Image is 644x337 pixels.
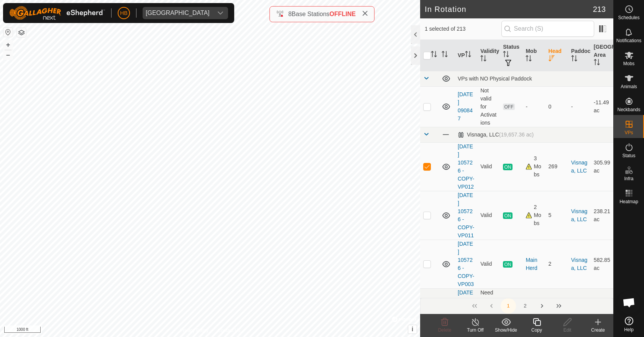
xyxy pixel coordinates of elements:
[442,52,448,58] p-sorticon: Activate to sort
[501,21,594,37] input: Search (S)
[460,327,491,334] div: Turn Off
[618,291,641,314] div: Open chat
[120,9,127,17] span: HB
[213,7,228,19] div: dropdown trigger
[594,60,600,66] p-sorticon: Activate to sort
[545,240,568,288] td: 2
[3,28,13,37] button: Reset Map
[593,3,606,15] span: 213
[621,84,637,89] span: Animals
[477,86,500,127] td: Not valid for Activations
[455,40,477,71] th: VP
[477,142,500,191] td: Valid
[480,56,486,62] p-sorticon: Activate to sort
[521,327,552,334] div: Copy
[477,191,500,240] td: Valid
[458,241,474,287] a: [DATE] 105726 - COPY-VP003
[458,143,474,190] a: [DATE] 105726 - COPY-VP012
[458,91,473,122] a: [DATE] 090847
[526,155,542,179] div: 3 Mobs
[583,327,613,334] div: Create
[218,327,240,334] a: Contact Us
[624,130,633,135] span: VPs
[617,107,640,112] span: Neckbands
[591,40,613,71] th: [GEOGRAPHIC_DATA] Area
[146,10,210,16] div: [GEOGRAPHIC_DATA]
[503,261,512,268] span: ON
[522,40,545,71] th: Mob
[624,327,634,332] span: Help
[619,199,638,204] span: Heatmap
[526,103,542,111] div: -
[618,15,639,20] span: Schedules
[425,5,593,14] h2: In Rotation
[3,40,13,49] button: +
[3,50,13,59] button: –
[431,52,437,58] p-sorticon: Activate to sort
[591,86,613,127] td: -11.49 ac
[545,40,568,71] th: Head
[526,256,542,272] div: Main Herd
[624,176,633,181] span: Infra
[465,52,471,58] p-sorticon: Activate to sort
[545,191,568,240] td: 5
[571,257,588,271] a: Visnaga, LLC
[526,203,542,227] div: 2 Mobs
[552,327,583,334] div: Edit
[288,11,292,17] span: 8
[477,40,500,71] th: Validity
[591,191,613,240] td: 238.21 ac
[330,11,356,17] span: OFFLINE
[616,38,641,43] span: Notifications
[568,40,591,71] th: Paddock
[477,288,500,321] td: Need watering point
[408,325,417,334] button: i
[517,298,533,314] button: 2
[503,164,512,170] span: ON
[549,56,555,62] p-sorticon: Activate to sort
[500,40,522,71] th: Status
[503,212,512,219] span: ON
[503,104,514,110] span: OFF
[622,153,635,158] span: Status
[477,240,500,288] td: Valid
[534,298,550,314] button: Next Page
[551,298,567,314] button: Last Page
[17,28,26,37] button: Map Layers
[143,7,213,19] span: Visnaga Ranch
[458,192,474,238] a: [DATE] 105726 - COPY-VP011
[503,52,509,58] p-sorticon: Activate to sort
[412,326,413,332] span: i
[571,56,577,62] p-sorticon: Activate to sort
[571,159,588,174] a: Visnaga, LLC
[425,25,501,33] span: 1 selected of 213
[458,76,610,82] div: VPs with NO Physical Paddock
[458,132,534,138] div: Visnaga, LLC
[9,6,105,20] img: Gallagher Logo
[591,240,613,288] td: 582.85 ac
[438,327,452,333] span: Delete
[292,11,330,17] span: Base Stations
[180,327,209,334] a: Privacy Policy
[545,86,568,127] td: 0
[501,298,516,314] button: 1
[571,298,588,312] a: Visnaga, LLC
[526,56,532,62] p-sorticon: Activate to sort
[545,142,568,191] td: 269
[568,86,591,127] td: -
[614,314,644,335] a: Help
[571,208,588,222] a: Visnaga, LLC
[526,297,542,313] div: Main Herd
[491,327,521,334] div: Show/Hide
[499,132,534,138] span: (19,657.36 ac)
[545,288,568,321] td: 1
[458,289,473,320] a: [DATE] 132328
[591,142,613,191] td: 305.99 ac
[591,288,613,321] td: 26.07 ac
[623,61,634,66] span: Mobs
